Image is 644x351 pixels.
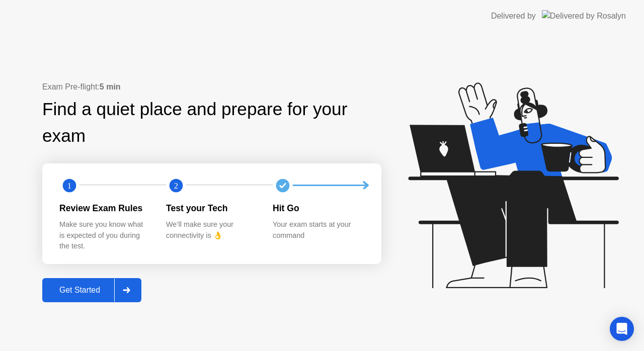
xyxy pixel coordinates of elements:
[174,181,178,190] text: 2
[42,96,381,149] div: Find a quiet place and prepare for your exam
[273,219,363,241] div: Your exam starts at your command
[491,10,536,22] div: Delivered by
[42,278,141,302] button: Get Started
[45,286,114,295] div: Get Started
[166,202,257,215] div: Test your Tech
[100,82,121,91] b: 5 min
[67,181,71,190] text: 1
[610,317,634,341] div: Open Intercom Messenger
[166,219,257,241] div: We’ll make sure your connectivity is 👌
[273,202,363,215] div: Hit Go
[59,202,150,215] div: Review Exam Rules
[542,10,626,22] img: Delivered by Rosalyn
[59,219,150,252] div: Make sure you know what is expected of you during the test.
[42,81,381,93] div: Exam Pre-flight:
